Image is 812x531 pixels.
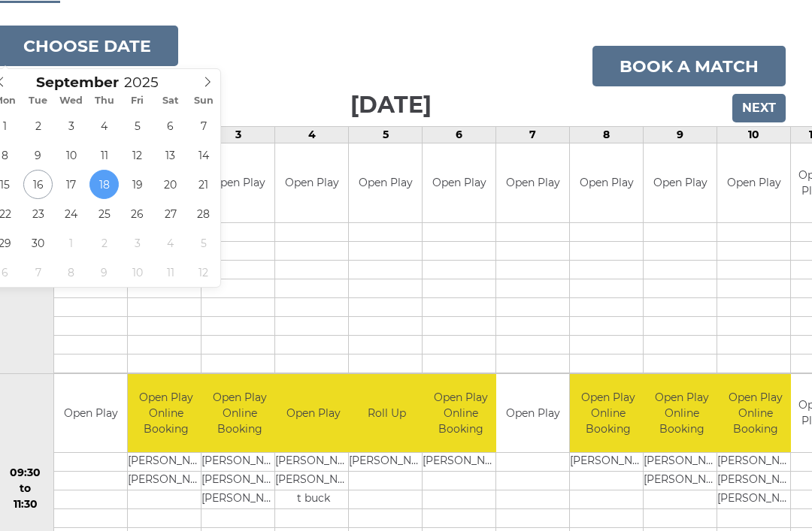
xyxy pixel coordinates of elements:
td: [PERSON_NAME] [201,472,277,490]
td: Open Play Online Booking [128,374,204,453]
td: Open Play [717,143,790,222]
span: October 10, 2025 [123,258,152,287]
td: Open Play [496,374,569,453]
td: [PERSON_NAME] [717,453,793,472]
span: September 30, 2025 [23,228,53,258]
td: [PERSON_NAME] [128,472,204,490]
td: [PERSON_NAME] [644,472,720,490]
span: October 3, 2025 [123,228,152,258]
td: [PERSON_NAME] [275,472,351,490]
span: October 5, 2025 [189,228,218,258]
td: [PERSON_NAME] [201,453,277,472]
span: September 20, 2025 [156,170,185,199]
span: September 4, 2025 [89,111,119,140]
td: 9 [644,127,717,143]
span: September 27, 2025 [156,199,185,228]
td: Roll Up [349,374,425,453]
span: September 7, 2025 [189,111,218,140]
td: [PERSON_NAME] [349,453,425,472]
td: Open Play Online Booking [570,374,646,453]
span: September 12, 2025 [123,140,152,170]
span: October 1, 2025 [56,228,86,258]
a: Book a match [592,46,786,86]
td: 8 [570,127,644,143]
td: Open Play [349,143,422,222]
span: Thu [88,96,121,106]
td: Open Play [496,143,569,222]
span: September 21, 2025 [189,170,218,199]
span: October 11, 2025 [156,258,185,287]
td: t buck [275,490,351,509]
span: Tue [22,96,55,106]
span: September 6, 2025 [156,111,185,140]
span: September 24, 2025 [56,199,86,228]
td: 5 [349,127,423,143]
span: September 25, 2025 [89,199,119,228]
span: September 28, 2025 [189,199,218,228]
td: [PERSON_NAME] [128,453,204,472]
span: September 23, 2025 [23,199,53,228]
span: Sun [187,96,220,106]
span: September 5, 2025 [123,111,152,140]
span: October 4, 2025 [156,228,185,258]
td: Open Play Online Booking [717,374,793,453]
td: Open Play [201,143,274,222]
td: 10 [717,127,791,143]
td: [PERSON_NAME] [717,472,793,490]
span: September 17, 2025 [56,170,86,199]
span: September 13, 2025 [156,140,185,170]
td: Open Play Online Booking [423,374,498,453]
span: Sat [154,96,187,106]
td: Open Play [423,143,495,222]
td: 4 [275,127,349,143]
td: [PERSON_NAME] [423,453,498,472]
span: September 11, 2025 [89,140,119,170]
td: Open Play [644,143,717,222]
input: Scroll to increment [119,74,177,91]
span: October 9, 2025 [89,258,119,287]
td: [PERSON_NAME] [570,453,646,472]
input: Next [732,94,786,122]
span: September 14, 2025 [189,140,218,170]
td: Open Play [54,374,127,453]
td: 3 [201,127,275,143]
span: September 3, 2025 [56,111,86,140]
span: Fri [121,96,154,106]
td: Open Play Online Booking [644,374,720,453]
td: [PERSON_NAME] [717,490,793,509]
td: Open Play [275,374,351,453]
span: October 8, 2025 [56,258,86,287]
span: September 19, 2025 [123,170,152,199]
td: Open Play [275,143,348,222]
td: 7 [496,127,570,143]
span: September 18, 2025 [89,170,119,199]
td: Open Play Online Booking [201,374,277,453]
span: October 2, 2025 [89,228,119,258]
td: [PERSON_NAME] [644,453,720,472]
span: September 2, 2025 [23,111,53,140]
td: [PERSON_NAME] [275,453,351,472]
span: September 9, 2025 [23,140,53,170]
span: September 16, 2025 [23,170,53,199]
span: October 12, 2025 [189,258,218,287]
span: September 10, 2025 [56,140,86,170]
td: [PERSON_NAME] [201,490,277,509]
span: October 7, 2025 [23,258,53,287]
span: Wed [55,96,88,106]
td: Open Play [570,143,643,222]
span: Scroll to increment [36,76,119,90]
td: 6 [423,127,496,143]
span: September 26, 2025 [123,199,152,228]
